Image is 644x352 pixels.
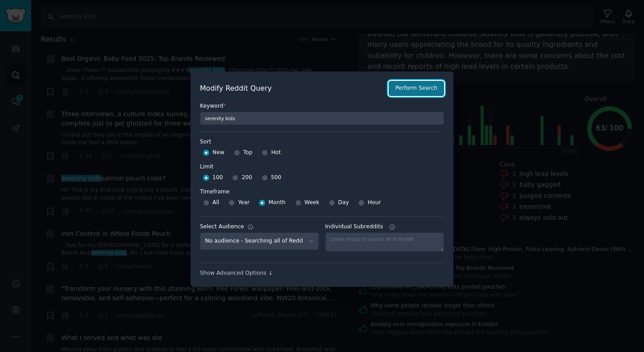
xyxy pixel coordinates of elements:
[389,81,444,96] button: Perform Search
[200,102,444,110] label: Keyword
[338,199,349,207] span: Day
[200,163,213,171] div: Limit
[325,223,444,231] label: Individual Subreddits
[212,174,223,182] span: 100
[212,199,219,207] span: All
[305,199,320,207] span: Week
[268,199,285,207] span: Month
[212,149,225,157] span: New
[271,149,281,157] span: Hot
[200,269,444,277] div: Show Advanced Options ↓
[200,112,444,125] input: Keyword to search on Reddit
[200,185,444,196] label: Timeframe
[271,174,281,182] span: 500
[200,83,384,94] h2: Modify Reddit Query
[241,174,252,182] span: 200
[243,149,253,157] span: Top
[368,199,381,207] span: Hour
[200,223,244,231] div: Select Audience
[200,138,444,146] label: Sort
[238,199,250,207] span: Year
